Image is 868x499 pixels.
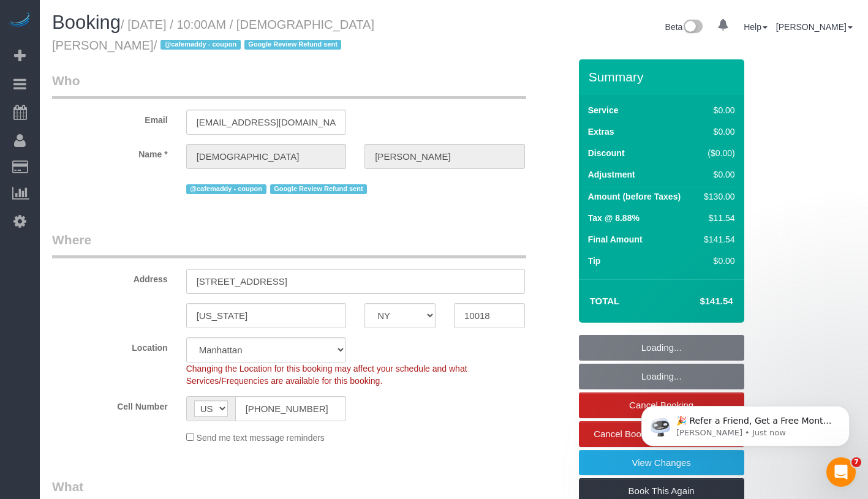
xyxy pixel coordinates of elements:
[588,233,643,246] label: Final Amount
[579,392,744,418] a: Cancel Booking
[589,70,738,84] h3: Summary
[186,364,467,386] span: Changing the Location for this booking may affect your schedule and what Services/Frequencies are...
[699,255,734,267] div: $0.00
[43,337,177,354] label: Location
[744,22,768,32] a: Help
[244,40,342,50] span: Google Review Refund sent
[235,396,347,421] input: Cell Number
[588,255,601,267] label: Tip
[579,421,744,447] a: Cancel Booking with 50.00% Fee
[43,144,177,160] label: Name *
[623,380,868,466] iframe: Intercom notifications message
[665,22,703,32] a: Beta
[663,296,733,307] h4: $141.54
[454,303,525,328] input: Zip Code
[699,104,734,116] div: $0.00
[776,22,853,32] a: [PERSON_NAME]
[699,212,734,224] div: $11.54
[43,269,177,285] label: Address
[699,126,734,138] div: $0.00
[197,433,325,443] span: Send me text message reminders
[186,184,266,194] span: @cafemaddy - coupon
[186,144,347,169] input: First Name
[43,396,177,413] label: Cell Number
[699,147,734,159] div: ($0.00)
[588,190,681,203] label: Amount (before Taxes)
[588,104,619,116] label: Service
[590,296,620,306] strong: Total
[588,212,640,224] label: Tax @ 8.88%
[154,39,345,52] span: /
[52,12,121,33] span: Booking
[364,144,525,169] input: Last Name
[826,457,856,487] iframe: Intercom live chat
[579,450,744,476] a: View Changes
[52,18,374,52] small: / [DATE] / 10:00AM / [DEMOGRAPHIC_DATA][PERSON_NAME]
[699,190,734,203] div: $130.00
[682,20,703,36] img: New interface
[52,72,526,99] legend: Who
[52,231,526,258] legend: Where
[588,126,614,138] label: Extras
[588,168,635,181] label: Adjustment
[270,184,368,194] span: Google Review Refund sent
[851,457,861,467] span: 7
[699,168,734,181] div: $0.00
[186,303,347,328] input: City
[43,110,177,126] label: Email
[186,110,347,135] input: Email
[7,12,32,29] img: Automaid Logo
[588,147,625,159] label: Discount
[160,40,241,50] span: @cafemaddy - coupon
[594,429,729,439] span: Cancel Booking with 50.00% Fee
[699,233,734,246] div: $141.54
